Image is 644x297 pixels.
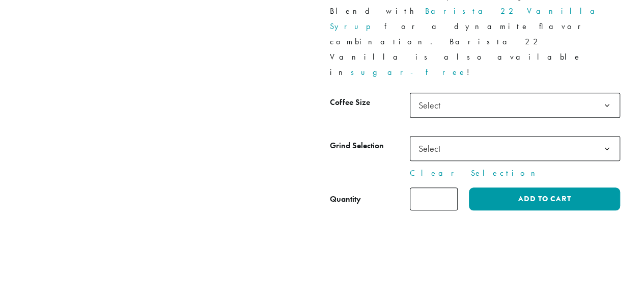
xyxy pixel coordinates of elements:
a: Clear Selection [410,167,620,179]
div: Quantity [330,193,361,205]
span: Select [414,95,451,115]
span: Select [410,136,620,161]
span: Select [414,139,451,158]
label: Grind Selection [330,139,410,153]
label: Coffee Size [330,95,410,110]
a: Barista 22 Vanilla Syrup [330,6,603,32]
button: Add to cart [469,187,620,210]
span: Select [410,93,620,118]
input: Product quantity [410,187,458,210]
a: sugar-free [351,67,467,77]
